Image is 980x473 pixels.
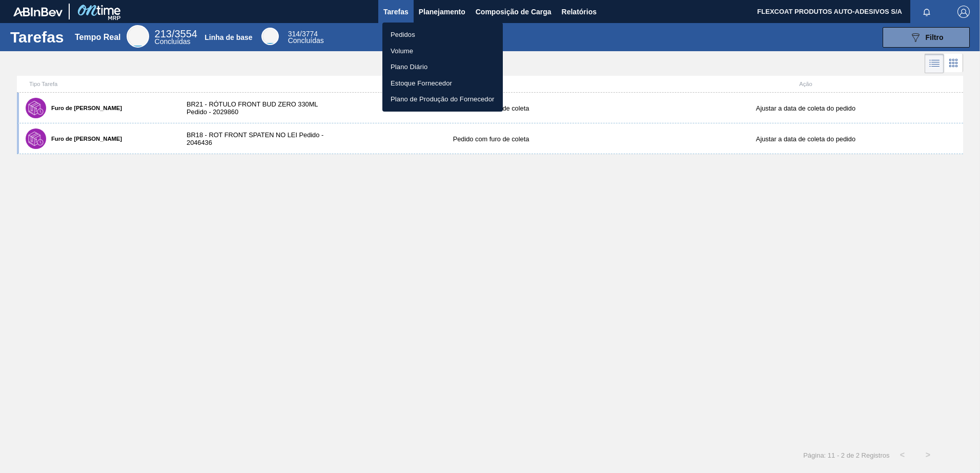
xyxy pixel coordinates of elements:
a: Pedidos [382,27,503,43]
a: Plano Diário [382,59,503,75]
a: Estoque Fornecedor [382,75,503,92]
a: Volume [382,43,503,59]
a: Plano de Produção do Fornecedor [382,91,503,107]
